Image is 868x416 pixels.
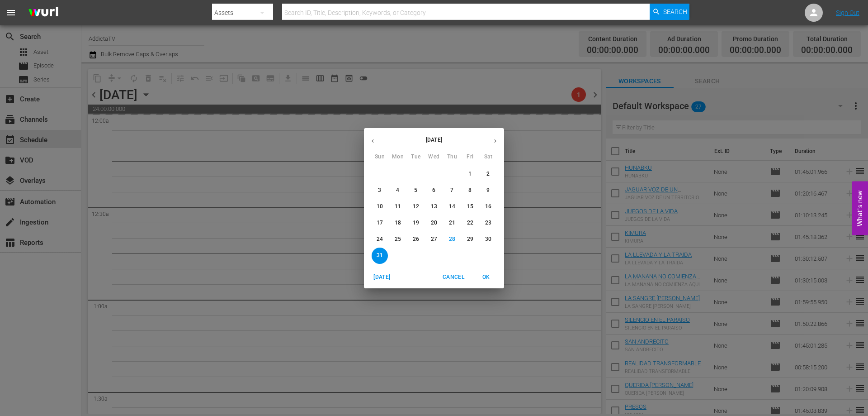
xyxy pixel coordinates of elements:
[426,215,442,231] button: 20
[480,166,496,182] button: 2
[663,4,687,20] span: Search
[396,186,399,194] p: 4
[372,248,388,264] button: 31
[468,186,472,194] p: 8
[372,153,388,162] span: Sun
[5,7,16,18] span: menu
[377,252,383,259] p: 31
[395,203,401,210] p: 11
[462,215,478,231] button: 22
[395,219,401,227] p: 18
[468,170,472,178] p: 1
[462,182,478,199] button: 8
[390,153,406,162] span: Mon
[444,199,460,215] button: 14
[444,231,460,248] button: 28
[450,186,453,194] p: 7
[413,203,419,210] p: 12
[444,182,460,199] button: 7
[485,219,491,227] p: 23
[22,2,65,24] img: ans4CAIJ8jUAAAAAAAAAAAAAAAAAAAAAAAAgQb4GAAAAAAAAAAAAAAAAAAAAAAAAJMjXAAAAAAAAAAAAAAAAAAAAAAAAgAT5G...
[480,231,496,248] button: 30
[852,181,868,235] button: Open Feedback Widget
[378,186,381,194] p: 3
[444,215,460,231] button: 21
[413,235,419,243] p: 26
[408,215,424,231] button: 19
[462,199,478,215] button: 15
[472,270,500,285] button: OK
[475,273,497,282] span: OK
[408,182,424,199] button: 5
[426,182,442,199] button: 6
[395,235,401,243] p: 25
[443,273,464,282] span: Cancel
[372,182,388,199] button: 3
[480,182,496,199] button: 9
[462,166,478,182] button: 1
[467,219,473,227] p: 22
[480,199,496,215] button: 16
[485,203,491,210] p: 16
[836,9,859,16] a: Sign Out
[414,186,417,194] p: 5
[377,219,383,227] p: 17
[426,153,442,162] span: Wed
[371,273,393,282] span: [DATE]
[486,170,490,178] p: 2
[408,153,424,162] span: Tue
[426,231,442,248] button: 27
[372,199,388,215] button: 10
[390,215,406,231] button: 18
[372,215,388,231] button: 17
[431,203,437,210] p: 13
[480,215,496,231] button: 23
[426,199,442,215] button: 13
[377,203,383,210] p: 10
[377,235,383,243] p: 24
[382,136,486,144] p: [DATE]
[432,186,435,194] p: 6
[467,235,473,243] p: 29
[449,235,455,243] p: 28
[390,199,406,215] button: 11
[449,203,455,210] p: 14
[431,235,437,243] p: 27
[390,182,406,199] button: 4
[431,219,437,227] p: 20
[480,153,496,162] span: Sat
[449,219,455,227] p: 21
[368,270,396,285] button: [DATE]
[413,219,419,227] p: 19
[372,231,388,248] button: 24
[462,231,478,248] button: 29
[467,203,473,210] p: 15
[444,153,460,162] span: Thu
[462,153,478,162] span: Fri
[390,231,406,248] button: 25
[485,235,491,243] p: 30
[408,231,424,248] button: 26
[439,270,468,285] button: Cancel
[486,186,490,194] p: 9
[408,199,424,215] button: 12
